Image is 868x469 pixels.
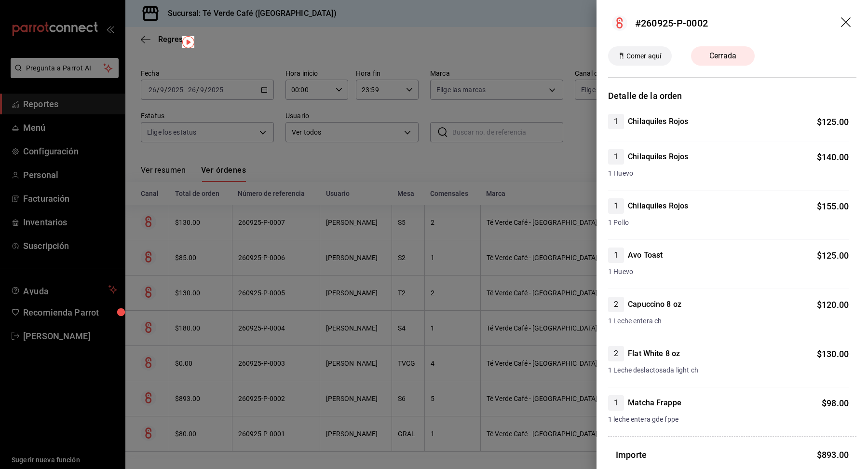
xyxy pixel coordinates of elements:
[628,200,688,212] h4: Chilaquiles Rojos
[628,116,688,127] h4: Chilaquiles Rojos
[608,348,624,359] span: 2
[608,200,624,212] span: 1
[608,365,849,375] span: 1 Leche deslactosada light ch
[704,50,742,62] span: Cerrada
[817,250,849,261] span: $ 125.00
[817,300,849,310] span: $ 120.00
[817,450,849,460] span: $ 893.00
[608,249,624,261] span: 1
[608,168,849,179] span: 1 Huevo
[608,218,849,228] span: 1 Pollo
[635,16,708,30] div: #260925-P-0002
[608,397,624,409] span: 1
[628,348,680,359] h4: Flat White 8 oz
[608,316,849,326] span: 1 Leche entera ch
[616,448,647,461] h3: Importe
[608,267,849,277] span: 1 Huevo
[817,152,849,162] span: $ 140.00
[608,89,856,102] h3: Detalle de la orden
[608,151,624,163] span: 1
[608,116,624,127] span: 1
[841,17,853,29] button: drag
[817,117,849,127] span: $ 125.00
[817,201,849,211] span: $ 155.00
[628,299,681,310] h4: Capuccino 8 oz
[817,349,849,359] span: $ 130.00
[628,151,688,163] h4: Chilaquiles Rojos
[608,299,624,310] span: 2
[608,414,849,425] span: 1 leche entera gde fppe
[182,36,194,48] img: Tooltip marker
[623,51,665,61] span: Comer aquí
[628,249,663,261] h4: Avo Toast
[628,397,681,409] h4: Matcha Frappe
[822,398,849,408] span: $ 98.00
